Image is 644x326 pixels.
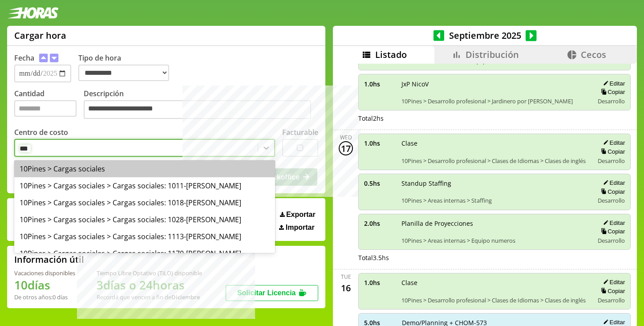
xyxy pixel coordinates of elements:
h2: Información útil [14,253,84,265]
div: 17 [339,141,353,155]
span: Exportar [286,211,316,219]
label: Tipo de hora [78,53,176,82]
span: Distribución [466,49,519,61]
input: Cantidad [14,100,77,117]
span: Standup Staffing [401,179,587,187]
span: 1.0 hs [364,80,395,88]
span: Planilla de Proyecciones [401,219,587,228]
span: 2.0 hs [364,219,395,228]
button: Exportar [277,210,318,219]
div: 16 [339,281,353,295]
label: Facturable [282,127,318,137]
button: Copiar [598,228,625,235]
textarea: Descripción [84,100,311,119]
span: 10Pines > Desarrollo profesional > Jardinero por [PERSON_NAME] [401,97,587,105]
label: Descripción [84,89,318,121]
div: Total 2 hs [358,114,631,122]
span: 1.0 hs [364,139,395,147]
button: Copiar [598,188,625,196]
span: JxP NicoV [401,80,587,88]
div: 10Pines > Cargas sociales > Cargas sociales: 1113-[PERSON_NAME] [14,228,275,245]
button: Solicitar Licencia [226,285,318,301]
span: 1.0 hs [364,278,395,287]
div: Wed [340,134,352,141]
div: Tue [341,273,351,281]
span: Clase [401,139,587,147]
div: Vacaciones disponibles [14,269,75,277]
div: De otros años: 0 días [14,293,75,301]
img: logotipo [7,7,59,19]
button: Copiar [598,287,625,295]
div: 10Pines > Cargas sociales [14,160,275,177]
span: 10Pines > Areas internas > Staffing [401,196,587,204]
span: 0.5 hs [364,179,395,187]
label: Centro de costo [14,127,68,137]
b: Diciembre [171,293,200,301]
span: Solicitar Licencia [237,289,296,297]
div: 10Pines > Cargas sociales > Cargas sociales: 1170-[PERSON_NAME] [14,245,275,262]
span: Cecos [581,49,606,61]
button: Copiar [598,148,625,155]
h1: Cargar hora [14,29,66,41]
h1: 3 días o 24 horas [97,277,202,293]
div: Recordá que vencen a fin de [97,293,202,301]
button: Editar [600,80,625,87]
span: Listado [375,49,407,61]
button: Editar [600,219,625,227]
span: Desarrollo [598,196,625,204]
span: Desarrollo [598,97,625,105]
button: Editar [600,318,625,326]
button: Copiar [598,88,625,96]
button: Editar [600,278,625,286]
span: Desarrollo [598,157,625,165]
div: Total 3.5 hs [358,253,631,262]
select: Tipo de hora [78,65,169,81]
span: Importar [286,224,315,232]
div: Tiempo Libre Optativo (TiLO) disponible [97,269,202,277]
span: Clase [401,278,587,287]
span: 10Pines > Areas internas > Equipo numeros [401,236,587,244]
button: Editar [600,179,625,187]
span: Desarrollo [598,296,625,304]
span: 10Pines > Desarrollo profesional > Clases de Idiomas > Clases de inglés [401,296,587,304]
label: Cantidad [14,89,84,121]
label: Fecha [14,53,34,63]
button: Editar [600,139,625,147]
h1: 10 días [14,277,75,293]
span: 10Pines > Desarrollo profesional > Clases de Idiomas > Clases de inglés [401,157,587,165]
div: 10Pines > Cargas sociales > Cargas sociales: 1028-[PERSON_NAME] [14,211,275,228]
div: 10Pines > Cargas sociales > Cargas sociales: 1018-[PERSON_NAME] [14,194,275,211]
span: Septiembre 2025 [444,29,526,41]
span: Desarrollo [598,236,625,244]
div: 10Pines > Cargas sociales > Cargas sociales: 1011-[PERSON_NAME] [14,177,275,194]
